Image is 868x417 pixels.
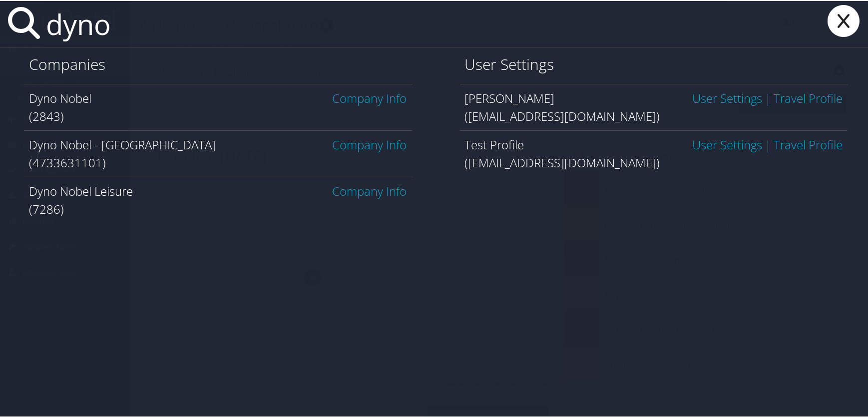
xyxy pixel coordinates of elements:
[465,89,555,105] span: [PERSON_NAME]
[29,199,407,217] div: (7286)
[692,135,762,152] a: User Settings
[692,89,762,105] a: User Settings
[29,135,216,152] span: Dyno Nobel - [GEOGRAPHIC_DATA]
[774,135,843,152] a: View OBT Profile
[333,89,407,105] a: Company Info
[333,135,407,152] a: Company Info
[29,89,91,105] span: Dyno Nobel
[465,106,843,124] div: ([EMAIL_ADDRESS][DOMAIN_NAME])
[774,89,843,105] a: View OBT Profile
[465,135,524,152] span: Test Profile
[333,182,407,198] a: Company Info
[762,135,774,152] span: |
[465,153,843,171] div: ([EMAIL_ADDRESS][DOMAIN_NAME])
[29,106,407,124] div: (2843)
[465,53,843,74] h1: User Settings
[29,53,407,74] h1: Companies
[29,182,133,198] span: Dyno Nobel Leisure
[29,153,407,171] div: (4733631101)
[762,89,774,105] span: |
